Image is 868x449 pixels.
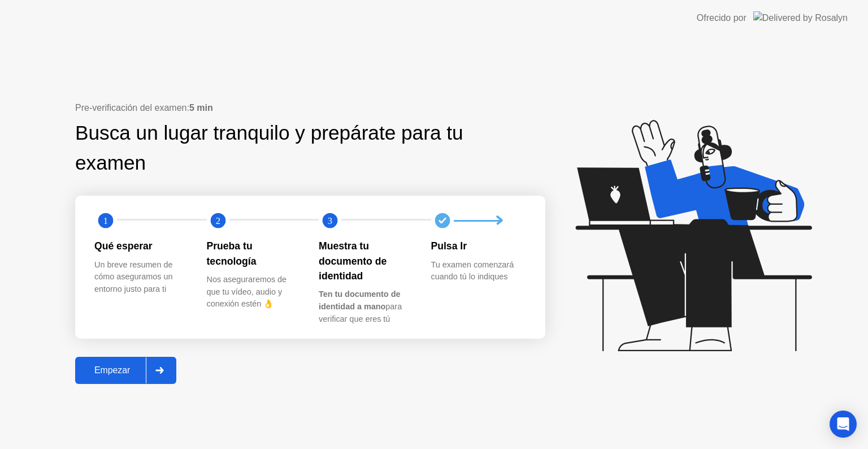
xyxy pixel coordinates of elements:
[189,103,213,113] b: 5 min
[207,239,301,269] div: Prueba tu tecnología
[75,357,176,384] button: Empezar
[79,365,146,375] div: Empezar
[328,215,332,226] text: 3
[207,274,301,310] div: Nos aseguraremos de que tu vídeo, audio y conexión estén 👌
[319,239,413,283] div: Muestra tu documento de identidad
[94,259,189,296] div: Un breve resumen de cómo aseguramos un entorno justo para ti
[215,215,220,226] text: 2
[75,118,474,178] div: Busca un lugar tranquilo y prepárate para tu examen
[103,215,108,226] text: 1
[830,411,857,438] div: Open Intercom Messenger
[319,290,400,311] b: Ten tu documento de identidad a mano
[431,239,526,253] div: Pulsa Ir
[319,288,413,325] div: para verificar que eres tú
[75,101,545,115] div: Pre-verificación del examen:
[753,11,848,24] img: Delivered by Rosalyn
[94,239,189,253] div: Qué esperar
[697,11,747,25] div: Ofrecido por
[431,259,526,283] div: Tu examen comenzará cuando tú lo indiques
